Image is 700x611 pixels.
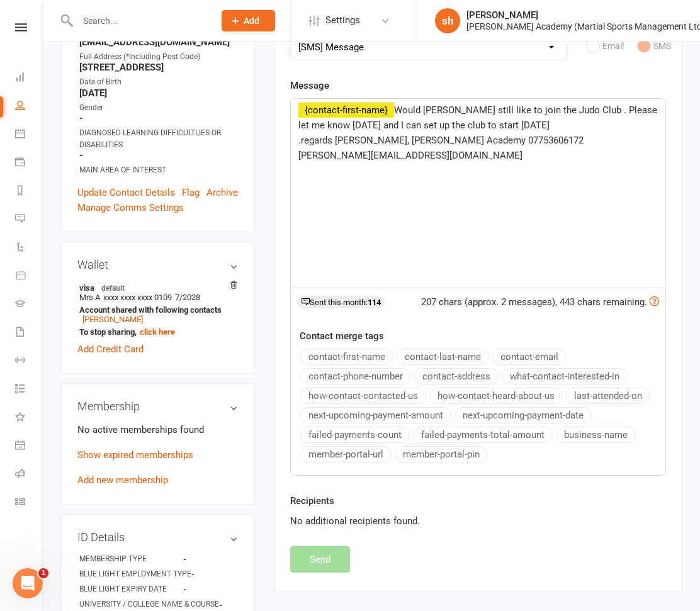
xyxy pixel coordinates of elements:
span: default [98,283,128,293]
h3: Wallet [77,259,238,271]
div: Full Address (*Including Post Code) [79,51,238,63]
button: contact-first-name [300,349,393,365]
div: MEMBERSHIP TYPE [79,553,183,565]
p: No active memberships found [77,422,238,437]
button: contact-email [492,349,567,365]
button: contact-address [414,368,499,384]
div: sh [435,8,460,33]
a: Flag [182,185,200,200]
div: 207 chars (approx. 2 messages), 443 chars remaining. [421,294,659,310]
label: Message [290,78,329,93]
a: Roll call kiosk mode [15,461,43,489]
span: 1 [38,568,48,578]
a: [PERSON_NAME] [82,315,143,324]
a: Product Sales [15,262,43,291]
div: BLUE LIGHT EXPIRY DATE [79,583,183,595]
span: xxxx xxxx xxxx 0109 [103,293,172,302]
label: Contact merge tags [300,328,384,344]
a: What's New [15,404,43,432]
div: No additional recipients found. [290,513,666,529]
a: General attendance kiosk mode [15,432,43,461]
a: People [15,92,43,121]
div: Date of Birth [79,76,238,88]
button: member-portal-url [300,446,392,462]
button: business-name [556,427,636,443]
strong: [DATE] [79,87,238,99]
button: contact-last-name [397,349,489,365]
strong: 114 [368,298,381,307]
strong: [EMAIL_ADDRESS][DOMAIN_NAME] [79,36,238,48]
div: MAIN AREA OF INTEREST [79,164,238,176]
a: Show expired memberships [77,449,193,461]
li: Mrs A [77,281,238,339]
div: BLUE LIGHT EMPLOYMENT TYPE [79,568,191,580]
a: click here [140,327,175,337]
a: Reports [15,177,43,206]
a: Payments [15,149,43,177]
strong: [STREET_ADDRESS] [79,62,238,73]
span: Settings [325,6,360,35]
span: Would [PERSON_NAME] still like to join the Judo Club . Please let me know [DATE] and I can set up... [298,104,660,161]
strong: visa [79,283,232,293]
strong: - [219,600,222,610]
a: Dashboard [15,64,43,92]
strong: To stop sharing, [79,327,232,337]
button: member-portal-pin [395,446,488,462]
button: how-contact-heard-about-us [429,388,563,404]
iframe: Intercom live chat [13,568,43,598]
a: Archive [206,185,238,200]
button: contact-phone-number [300,368,411,384]
input: Search... [74,12,205,30]
span: Add [244,16,259,26]
h3: Membership [77,400,238,413]
strong: - [183,585,186,594]
a: Calendar [15,121,43,149]
h3: ID Details [77,531,238,544]
button: last-attended-on [566,388,650,404]
button: failed-payments-count [300,427,410,443]
button: Add [222,10,275,31]
a: Update Contact Details [77,185,175,200]
a: Class kiosk mode [15,489,43,517]
div: DIAGNOSED LEARNING DIFFICULTLIES OR DISABILITIES [79,127,238,151]
button: failed-payments-total-amount [413,427,553,443]
strong: - [183,554,186,564]
div: Gender [79,102,238,114]
strong: - [191,569,195,579]
strong: - [79,113,238,124]
strong: Account shared with following contacts [79,305,232,315]
div: UNIVERSITY / COLLEGE NAME & COURSE [79,598,219,610]
button: what-contact-interested-in [502,368,628,384]
button: next-upcoming-payment-date [454,407,592,423]
a: Add new membership [77,474,168,486]
div: Sent this month: [297,296,385,308]
label: Recipients [290,493,334,508]
a: Add Credit Card [77,342,144,357]
span: 7/2028 [175,293,200,302]
button: how-contact-contacted-us [300,388,426,404]
button: next-upcoming-payment-amount [300,407,451,423]
strong: - [79,150,238,161]
a: Manage Comms Settings [77,200,184,215]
